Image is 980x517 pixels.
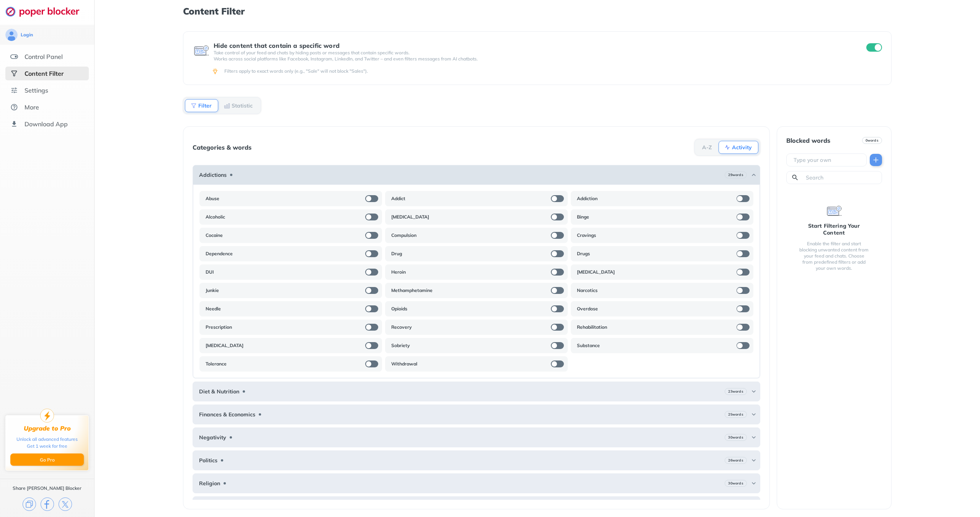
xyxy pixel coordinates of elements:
div: Hide content that contain a specific word [214,42,852,49]
img: settings.svg [10,86,18,94]
b: Rehabilitation [577,324,607,330]
b: Heroin [391,269,406,275]
img: copy.svg [23,497,36,511]
b: Activity [732,145,752,150]
b: Addict [391,196,405,202]
b: Drug [391,251,402,257]
b: Prescription [206,324,232,330]
div: Enable the filter and start blocking unwanted content from your feed and chats. Choose from prede... [799,241,870,271]
div: Content Filter [24,70,64,77]
div: More [24,103,39,111]
input: Type your own [793,156,863,164]
b: 30 words [728,481,743,486]
b: Recovery [391,324,412,330]
button: Go Pro [10,453,84,466]
div: Get 1 week for free [27,443,67,450]
div: Blocked words [786,137,830,144]
b: Filter [198,103,212,108]
b: [MEDICAL_DATA] [577,269,615,275]
b: Drugs [577,251,590,257]
b: 0 words [866,138,879,143]
img: Activity [724,144,730,150]
b: Statistic [232,103,253,108]
p: Take control of your feed and chats by hiding posts or messages that contain specific words. [214,50,852,56]
img: Filter [191,103,197,109]
img: facebook.svg [41,497,54,511]
img: features.svg [10,53,18,60]
b: Binge [577,214,589,220]
b: Tolerance [206,361,227,367]
b: Finances & Economics [199,411,255,418]
b: Needle [206,306,221,312]
img: social-selected.svg [10,70,18,77]
div: Download App [24,120,68,128]
b: Cocaine [206,232,223,238]
b: Narcotics [577,287,598,294]
div: Login [21,32,33,38]
b: Diet & Nutrition [199,388,239,395]
p: Works across social platforms like Facebook, Instagram, LinkedIn, and Twitter – and even filters ... [214,56,852,62]
b: Substance [577,342,600,349]
b: A-Z [702,145,712,150]
b: Addiction [577,196,598,202]
div: Filters apply to exact words only (e.g., "Sale" will not block "Sales"). [224,68,880,74]
div: Categories & words [193,144,252,151]
b: 26 words [728,458,743,463]
div: Control Panel [24,53,63,60]
input: Search [805,174,879,181]
img: upgrade-to-pro.svg [40,409,54,422]
b: Sobriety [391,342,410,349]
b: Negativity [199,434,226,440]
b: 29 words [728,172,743,178]
b: Cravings [577,232,596,238]
b: Withdrawal [391,361,417,367]
b: Dependence [206,251,233,257]
b: Alcoholic [206,214,225,220]
b: Methamphetamine [391,287,433,294]
b: 30 words [728,435,743,440]
b: Addictions [199,172,227,178]
div: Settings [24,86,48,94]
b: 23 words [728,389,743,394]
img: x.svg [59,497,72,511]
img: about.svg [10,103,18,111]
img: avatar.svg [5,29,18,41]
b: Opioids [391,306,407,312]
b: Religion [199,480,220,486]
div: Upgrade to Pro [24,425,71,432]
h1: Content Filter [183,6,891,16]
b: Politics [199,457,217,463]
img: Statistic [224,103,230,109]
b: [MEDICAL_DATA] [206,342,243,349]
div: Unlock all advanced features [16,436,78,443]
div: Share [PERSON_NAME] Blocker [13,485,82,491]
b: Abuse [206,196,219,202]
img: download-app.svg [10,120,18,128]
div: Start Filtering Your Content [799,222,870,236]
b: Compulsion [391,232,416,238]
b: Junkie [206,287,219,294]
b: DUI [206,269,214,275]
b: [MEDICAL_DATA] [391,214,429,220]
img: logo-webpage.svg [5,6,88,17]
b: 25 words [728,412,743,417]
b: Overdose [577,306,598,312]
